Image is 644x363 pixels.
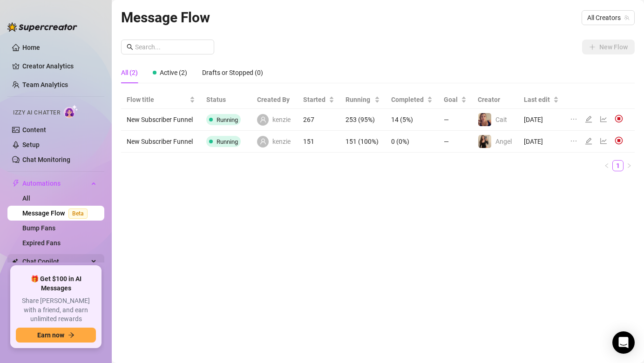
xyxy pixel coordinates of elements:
[22,239,61,247] a: Expired Fans
[12,180,20,187] span: thunderbolt
[68,332,75,338] span: arrow-right
[22,81,68,88] a: Team Analytics
[298,91,340,109] th: Started
[121,109,201,131] td: New Subscriber Funnel
[624,160,635,171] li: Next Page
[624,160,635,171] button: right
[524,94,551,105] span: Last edit
[570,137,577,145] span: ellipsis
[624,15,630,20] span: team
[391,94,425,105] span: Completed
[604,163,610,168] span: left
[121,7,210,28] article: Message Flow
[22,195,30,202] a: All
[121,67,138,78] div: All (2)
[518,131,564,153] td: [DATE]
[386,131,438,153] td: 0 (0%)
[612,331,635,354] div: Open Intercom Messenger
[340,91,386,109] th: Running
[601,160,612,171] li: Previous Page
[495,116,507,123] span: Cait
[518,91,564,109] th: Last edit
[202,67,263,78] div: Drafts or Stopped (0)
[438,91,472,109] th: Goal
[135,42,209,52] input: Search...
[613,161,623,171] a: 1
[600,137,607,145] span: line-chart
[22,254,88,269] span: Chat Copilot
[16,328,96,343] button: Earn nowarrow-right
[217,116,238,123] span: Running
[518,109,564,131] td: [DATE]
[37,331,64,339] span: Earn now
[16,296,96,324] span: Share [PERSON_NAME] with a friend, and earn unlimited rewards
[600,115,607,123] span: line-chart
[272,114,291,125] span: kenzie
[298,131,340,153] td: 151
[612,160,624,171] li: 1
[217,138,238,145] span: Running
[64,105,78,118] img: AI Chatter
[16,275,96,293] span: 🎁 Get $100 in AI Messages
[260,138,266,145] span: user
[438,131,472,153] td: —
[495,138,512,145] span: Angel
[22,209,91,217] a: Message FlowBeta
[260,116,266,123] span: user
[386,109,438,131] td: 14 (5%)
[13,108,60,117] span: Izzy AI Chatter
[438,109,472,131] td: —
[472,91,519,109] th: Creator
[22,224,55,232] a: Bump Fans
[127,94,188,105] span: Flow title
[68,208,88,219] span: Beta
[346,94,373,105] span: Running
[585,137,592,145] span: edit
[615,136,623,145] img: svg%3e
[582,40,635,54] button: New Flow
[160,69,187,76] span: Active (2)
[201,91,251,109] th: Status
[22,44,40,51] a: Home
[22,156,70,163] a: Chat Monitoring
[121,91,201,109] th: Flow title
[22,126,46,134] a: Content
[298,109,340,131] td: 267
[585,115,592,123] span: edit
[7,22,77,32] img: logo-BBDzfeDw.svg
[340,109,386,131] td: 253 (95%)
[340,131,386,153] td: 151 (100%)
[444,94,459,105] span: Goal
[303,94,327,105] span: Started
[478,113,491,126] img: Cait
[626,163,632,168] span: right
[478,135,491,148] img: Angel
[570,115,577,123] span: ellipsis
[127,44,133,50] span: search
[251,91,298,109] th: Created By
[601,160,612,171] button: left
[22,141,40,148] a: Setup
[386,91,438,109] th: Completed
[272,136,291,147] span: kenzie
[615,114,623,123] img: svg%3e
[121,131,201,153] td: New Subscriber Funnel
[22,176,88,191] span: Automations
[12,258,18,265] img: Chat Copilot
[587,11,629,25] span: All Creators
[22,59,97,74] a: Creator Analytics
